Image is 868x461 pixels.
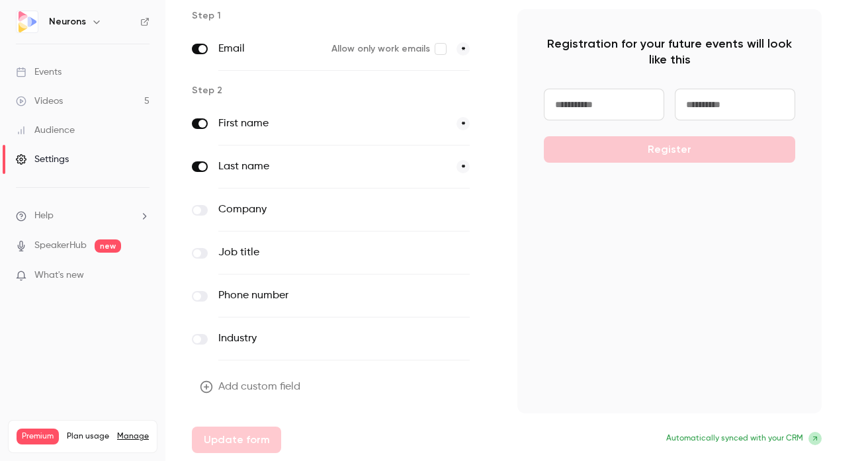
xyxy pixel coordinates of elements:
[218,288,415,304] label: Phone number
[34,269,84,282] span: What's new
[34,209,54,223] span: Help
[218,245,415,261] label: Job title
[16,65,62,79] div: Events
[218,116,446,132] label: First name
[134,270,150,282] iframe: Noticeable Trigger
[34,239,87,253] a: SpeakerHub
[49,15,86,28] h6: Neurons
[192,9,496,22] p: Step 1
[218,159,446,175] label: Last name
[192,84,496,97] p: Step 2
[17,11,38,32] img: Neurons
[218,41,321,57] label: Email
[16,95,63,108] div: Videos
[192,374,311,400] button: Add custom field
[16,209,150,223] li: help-dropdown-opener
[117,431,149,442] a: Manage
[331,42,446,56] label: Allow only work emails
[67,431,109,442] span: Plan usage
[218,202,415,218] label: Company
[95,239,121,253] span: new
[218,331,415,347] label: Industry
[16,153,69,166] div: Settings
[16,124,75,137] div: Audience
[17,429,59,444] span: Premium
[544,36,795,67] p: Registration for your future events will look like this
[666,433,803,444] span: Automatically synced with your CRM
